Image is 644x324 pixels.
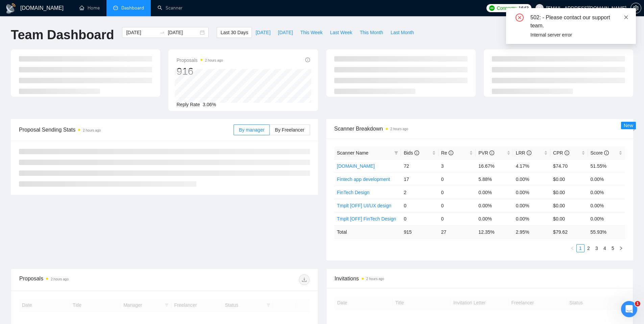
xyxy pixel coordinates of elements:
td: 0 [438,212,476,225]
span: PVR [478,150,494,156]
a: Tmplt [OFF] FinTech Design [337,216,396,222]
span: filter [394,151,398,155]
button: Last Week [326,27,356,38]
td: 4.17% [513,159,550,172]
td: 915 [401,225,438,238]
span: user [537,6,542,10]
td: 72 [401,159,438,172]
span: info-circle [305,57,310,62]
input: Start date [126,29,157,36]
li: Next Page [617,244,625,252]
td: 0.00% [513,186,550,199]
span: [DATE] [256,29,270,36]
td: 0.00% [513,212,550,225]
td: $74.70 [550,159,588,172]
span: [DATE] [278,29,293,36]
li: 3 [593,244,601,252]
div: 916 [176,65,223,78]
td: 16.67% [476,159,513,172]
span: CPR [553,150,569,156]
td: $0.00 [550,172,588,186]
td: 0 [438,199,476,212]
span: Connects: [497,4,517,12]
td: 51.55% [588,159,625,172]
li: 2 [585,244,593,252]
button: right [617,244,625,252]
span: By Freelancer [275,127,304,133]
button: This Week [296,27,326,38]
input: End date [168,29,198,36]
a: 3 [593,245,600,252]
span: to [160,30,165,35]
div: 502: - Please contact our support team. [530,14,628,30]
a: Tmplt [OFF] UI/UX design [337,203,391,208]
span: info-circle [604,151,609,155]
td: 27 [438,225,476,238]
span: Dashboard [121,5,144,11]
span: right [619,246,623,250]
td: 0.00% [476,212,513,225]
li: 4 [601,244,609,252]
span: info-circle [527,151,531,155]
li: 5 [609,244,617,252]
td: 2 [401,186,438,199]
td: 0.00% [513,172,550,186]
td: 55.93 % [588,225,625,238]
span: info-circle [565,151,569,155]
td: Total [334,225,401,238]
span: 1 [635,301,640,306]
span: close-circle [516,14,524,22]
img: upwork-logo.png [489,5,495,11]
td: 0.00% [588,172,625,186]
button: setting [630,3,641,14]
span: close [624,15,628,20]
span: Proposal Sending Stats [19,125,234,134]
button: Last Month [387,27,418,38]
span: LRR [516,150,531,156]
span: 3.06% [203,102,216,107]
span: Invitations [335,274,625,283]
span: Reply Rate [176,102,200,107]
td: 0.00% [588,186,625,199]
td: 17 [401,172,438,186]
a: setting [630,5,641,11]
span: Bids [404,150,419,156]
time: 2 hours ago [205,59,223,62]
td: 0.00% [513,199,550,212]
span: dashboard [113,5,118,10]
span: New [624,123,633,128]
span: filter [393,148,400,158]
td: 3 [438,159,476,172]
a: 4 [601,245,609,252]
iframe: Intercom live chat [621,301,637,317]
td: $0.00 [550,186,588,199]
span: Last Month [390,29,414,36]
li: 1 [576,244,585,252]
span: This Month [360,29,383,36]
td: $0.00 [550,199,588,212]
div: Proposals [19,274,164,285]
a: Fintech app development [337,177,390,182]
span: info-circle [490,151,494,155]
img: logo [5,3,16,14]
td: 5.88% [476,172,513,186]
td: 2.95 % [513,225,550,238]
button: [DATE] [274,27,296,38]
h1: Team Dashboard [11,27,114,43]
span: Scanner Name [337,150,368,156]
span: By manager [239,127,264,133]
td: 0.00% [588,212,625,225]
time: 2 hours ago [366,277,384,281]
td: 0 [438,186,476,199]
span: setting [631,5,641,11]
a: homeHome [79,5,100,11]
time: 2 hours ago [51,277,69,281]
span: left [570,246,574,250]
div: Internal server error [530,31,628,39]
span: info-circle [414,151,419,155]
time: 2 hours ago [390,127,408,131]
button: [DATE] [252,27,274,38]
span: Re [441,150,453,156]
td: 0 [401,212,438,225]
a: searchScanner [158,5,183,11]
